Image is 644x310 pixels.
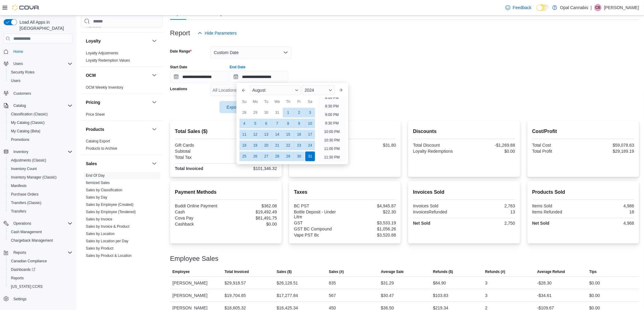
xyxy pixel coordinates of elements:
div: Loyalty [81,49,163,66]
div: day-15 [283,130,293,139]
span: Export [223,101,250,113]
span: Sales by Employee (Tendered) [86,210,136,215]
span: Adjustments (Classic) [11,158,46,163]
div: day-18 [240,141,249,150]
label: End Date [230,65,246,70]
span: Dashboards [11,267,35,272]
span: Settings [13,297,26,301]
a: My Catalog (Classic) [9,119,47,126]
button: Cash Management [6,228,75,236]
div: Buddi Online Payment [175,203,225,208]
button: Export [219,101,254,113]
span: Price Sheet [86,112,105,117]
h3: Sales [86,161,97,167]
span: Sales by Invoice & Product [86,224,129,229]
button: Users [6,77,75,85]
div: day-3 [305,108,315,118]
button: My Catalog (Classic) [6,118,75,127]
button: Inventory [11,148,31,155]
a: Sales by Invoice & Product [86,225,129,229]
span: Washington CCRS [9,283,72,290]
h3: Products [86,126,104,132]
button: Operations [1,219,75,228]
span: Transfers [9,208,72,215]
div: Tu [261,97,271,107]
span: Users [9,77,72,84]
div: InvoicesRefunded [413,210,463,214]
button: Promotions [6,135,75,144]
div: Subtotal [175,149,225,154]
div: day-8 [283,119,293,128]
span: Users [13,61,23,66]
div: Cova Pay [175,216,225,220]
h2: Total Sales ($) [175,128,277,135]
button: Purchase Orders [6,190,75,199]
input: Press the down key to enter a popover containing a calendar. Press the escape key to close the po... [230,71,288,83]
div: Loyalty Redemptions [413,149,463,154]
span: Operations [13,221,31,226]
span: [US_STATE] CCRS [11,284,43,289]
div: day-24 [305,141,315,150]
span: Transfers [11,209,26,214]
strong: Total Invoiced [175,166,203,171]
div: $13,078.50 [227,155,277,160]
button: Users [11,60,25,67]
div: Mo [250,97,260,107]
div: day-6 [261,119,271,128]
div: Total Profit [532,149,582,154]
div: day-19 [250,141,260,150]
span: Purchase Orders [9,191,72,198]
img: Cova [12,5,40,11]
button: Inventory Manager (Classic) [6,173,75,182]
span: Dashboards [9,266,72,273]
h3: Report [170,29,190,37]
span: Catalog Export [86,139,110,144]
h3: OCM [86,72,96,78]
span: Catalog [11,102,72,109]
span: Users [11,78,20,83]
div: $3,533.19 [346,220,396,225]
div: -$1,269.88 [465,143,515,148]
button: Chargeback Management [6,236,75,245]
button: Users [1,60,75,68]
h2: Payment Methods [175,189,277,196]
p: | [591,4,592,11]
span: Classification (Classic) [11,112,48,117]
div: day-30 [294,152,304,161]
button: Loyalty [151,37,158,45]
a: Canadian Compliance [9,257,49,265]
a: My Catalog (Beta) [9,128,43,135]
li: 11:30 PM [322,154,342,161]
a: Dashboards [9,266,38,273]
div: $88,267.82 [227,149,277,154]
label: Locations [170,87,187,91]
button: Canadian Compliance [6,257,75,265]
div: OCM [81,84,163,94]
button: Manifests [6,182,75,190]
span: End Of Day [86,173,105,178]
span: Inventory Count [11,166,37,171]
button: Hide Parameters [195,27,239,39]
div: Th [283,97,293,107]
button: Previous Month [239,85,249,95]
span: Inventory Manager (Classic) [11,175,57,180]
button: Home [1,47,75,56]
span: Catalog [13,103,26,108]
h2: Taxes [294,189,396,196]
button: Next month [336,85,346,95]
span: Reports [9,274,72,282]
span: Inventory Manager (Classic) [9,174,72,181]
div: $1,056.26 [346,227,396,231]
button: OCM [86,72,149,78]
span: August [252,88,266,93]
span: Sales by Employee (Created) [86,203,134,207]
a: Transfers (Classic) [9,199,44,206]
button: Loyalty [86,38,149,44]
div: August, 2024 [239,107,316,162]
div: Products [81,138,163,155]
a: Transfers [9,208,29,215]
div: day-1 [283,108,293,118]
a: Sales by Day [86,196,107,200]
div: Cash [175,210,225,214]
